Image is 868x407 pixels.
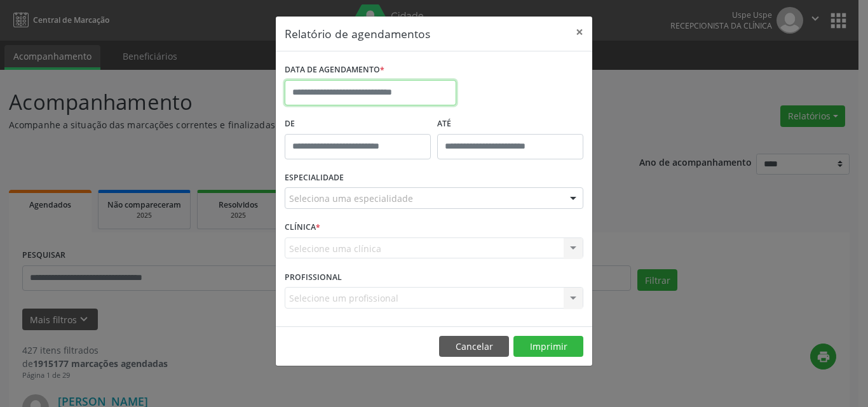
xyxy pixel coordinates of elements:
h5: Relatório de agendamentos [285,25,430,42]
button: Close [567,17,592,48]
button: Cancelar [439,336,509,357]
label: ESPECIALIDADE [285,168,344,188]
label: CLÍNICA [285,218,320,237]
label: De [285,114,431,134]
label: PROFISSIONAL [285,267,342,287]
label: DATA DE AGENDAMENTO [285,60,384,80]
span: Seleciona uma especialidade [289,192,413,205]
button: Imprimir [513,336,583,357]
label: ATÉ [437,114,583,134]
